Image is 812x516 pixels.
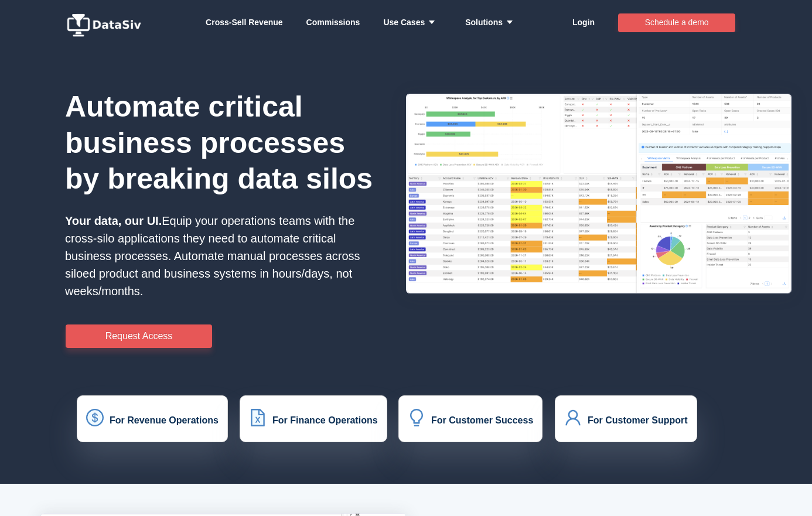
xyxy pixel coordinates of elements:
[86,416,219,426] a: icon: dollarFor Revenue Operations
[383,18,442,27] strong: Use Cases
[425,18,436,26] i: icon: caret-down
[572,5,595,40] a: Login
[465,18,520,27] strong: Solutions
[65,214,162,227] strong: Your data, our UI.
[564,416,688,426] a: icon: userFor Customer Support
[306,5,360,40] a: Commissions
[77,395,228,442] button: icon: dollarFor Revenue Operations
[555,395,697,442] button: icon: userFor Customer Support
[249,416,378,426] a: icon: file-excelFor Finance Operations
[206,5,283,40] a: Whitespace
[66,324,212,348] button: Request Access
[65,214,360,298] span: Equip your operations teams with the cross-silo applications they need to automate critical busin...
[503,18,514,26] i: icon: caret-down
[65,89,382,197] h1: Automate critical business processes by breaking data silos
[618,13,735,32] button: Schedule a demo
[406,94,791,293] img: HxQKbKb.png
[398,395,543,442] button: icon: bulbFor Customer Success
[240,395,387,442] button: icon: file-excelFor Finance Operations
[408,416,533,426] a: icon: bulbFor Customer Success
[65,13,147,37] img: logo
